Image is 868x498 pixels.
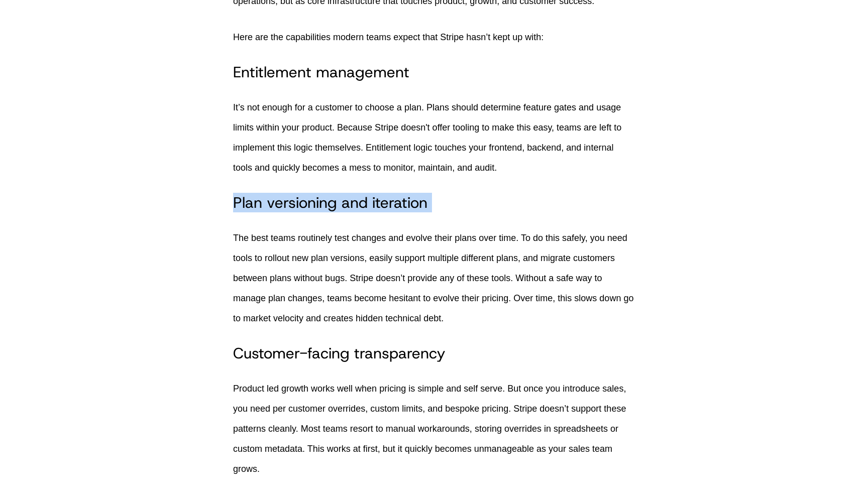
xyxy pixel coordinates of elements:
[233,344,635,362] h3: Customer-facing transparency
[233,97,635,178] p: It’s not enough for a customer to choose a plan. Plans should determine feature gates and usage l...
[233,194,635,212] h3: Plan versioning and iteration
[233,228,635,328] p: The best teams routinely test changes and evolve their plans over time. To do this safely, you ne...
[233,379,635,479] p: Product led growth works well when pricing is simple and self serve. But once you introduce sales...
[233,27,635,47] p: Here are the capabilities modern teams expect that Stripe hasn’t kept up with:
[233,63,635,81] h3: Entitlement management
